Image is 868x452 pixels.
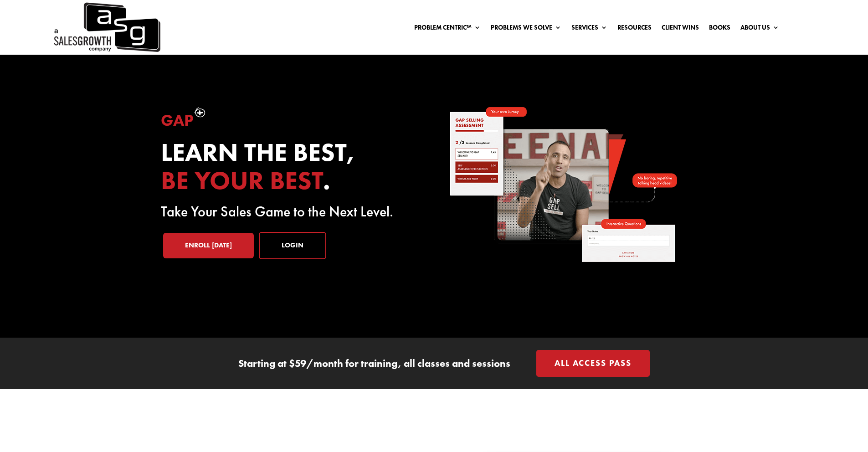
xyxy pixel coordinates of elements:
a: Login [259,232,326,259]
span: be your best [161,164,323,197]
img: self-paced-sales-course-online [449,107,677,262]
a: Enroll [DATE] [163,233,254,258]
p: Take Your Sales Game to the Next Level. [161,206,419,217]
img: plus-symbol-white [194,107,205,118]
h2: Learn the best, . [161,139,419,199]
a: All Access Pass [536,350,650,377]
span: Gap [161,110,194,131]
